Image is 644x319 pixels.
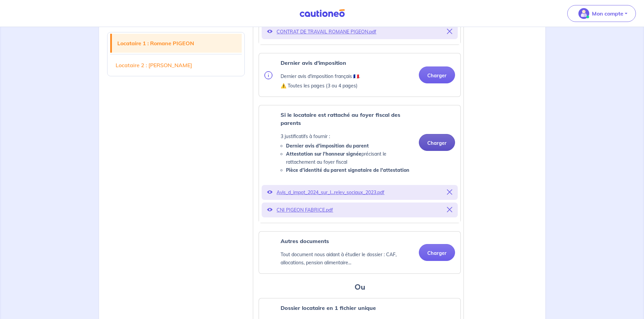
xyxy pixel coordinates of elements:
li: précisant le rattachement au foyer fiscal [286,150,413,166]
div: categoryName: parental-tax-assessment, userCategory: cdi [259,105,461,223]
button: Voir [267,205,272,215]
strong: Dossier locataire en 1 fichier unique [281,304,376,311]
button: Charger [419,134,455,151]
strong: Si le locataire est rattaché au foyer fiscal des parents [281,111,400,126]
button: Voir [267,27,272,36]
button: Voir [267,188,272,197]
img: illu_account_valid_menu.svg [578,8,589,19]
button: Charger [419,244,455,261]
p: Mon compte [592,9,623,18]
button: Charger [419,67,455,83]
strong: Dernier avis d'imposition [281,59,346,66]
img: Cautioneo [297,9,348,18]
a: Locataire 2 : [PERSON_NAME] [110,56,242,75]
button: illu_account_valid_menu.svgMon compte [567,5,636,22]
div: categoryName: other, userCategory: cdi [259,231,461,274]
p: Dernier avis d'imposition français 🇫🇷. [281,72,360,80]
button: Supprimer [447,188,452,197]
h3: Ou [259,282,461,293]
strong: Pièce d’identité du parent signataire de l'attestation [286,167,409,173]
p: Tout document nous aidant à étudier le dossier : CAF, allocations, pension alimentaire... [281,250,413,267]
button: Supprimer [447,205,452,215]
div: categoryName: tax-assessment, userCategory: cdi [259,53,461,97]
strong: Dernier avis d'imposition du parent [286,143,369,149]
p: 3 justificatifs à fournir : [281,132,413,140]
p: CNI PIGEON FABRICE.pdf [277,205,443,215]
p: CONTRAT DE TRAVAIL ROMANE PIGEON.pdf [277,27,443,36]
img: info.svg [264,71,272,79]
strong: Autres documents [281,238,329,244]
a: Locataire 1 : Romane PIGEON [112,34,242,53]
button: Supprimer [447,27,452,36]
p: ⚠️ Toutes les pages (3 ou 4 pages) [281,82,360,90]
strong: Attestation sur l'honneur signée [286,151,361,157]
p: Avis_d_impot_2024_sur_l...relev_sociaux_2023.pdf [277,188,443,197]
